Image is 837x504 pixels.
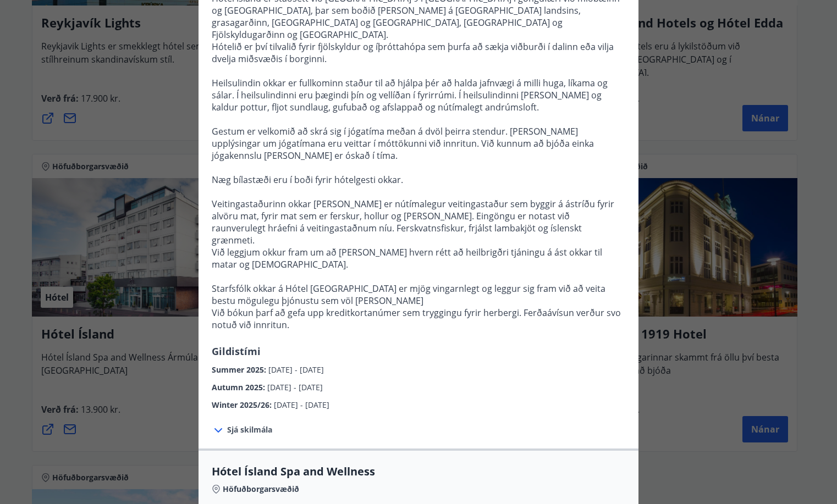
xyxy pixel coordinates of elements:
[212,307,625,331] p: Við bókun þarf að gefa upp kreditkortanúmer sem tryggingu fyrir herbergi. Ferðaávísun verður svo ...
[212,198,625,246] p: Veitingastaðurinn okkar [PERSON_NAME] er nútímalegur veitingastaður sem byggir á ástríðu fyrir al...
[212,41,625,65] p: Hótelið er því tilvalið fyrir fjölskyldur og íþróttahópa sem þurfa að sækja viðburði í dalinn eða...
[212,246,625,270] p: Við leggjum okkur fram um að [PERSON_NAME] hvern rétt að heilbrigðri tjáningu á ást okkar til mat...
[212,283,625,307] p: Starfsfólk okkar á Hótel [GEOGRAPHIC_DATA] er mjög vingarnlegt og leggur sig fram við að veita be...
[212,174,625,186] p: Næg bílastæði eru í boði fyrir hótelgesti okkar.
[212,125,625,162] p: Gestum er velkomið að skrá sig í jógatíma meðan á dvöl þeirra stendur. [PERSON_NAME] upplýsingar ...
[212,77,625,113] p: Heilsulindin okkar er fullkominn staður til að hjálpa þér að halda jafnvægi á milli huga, líkama ...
